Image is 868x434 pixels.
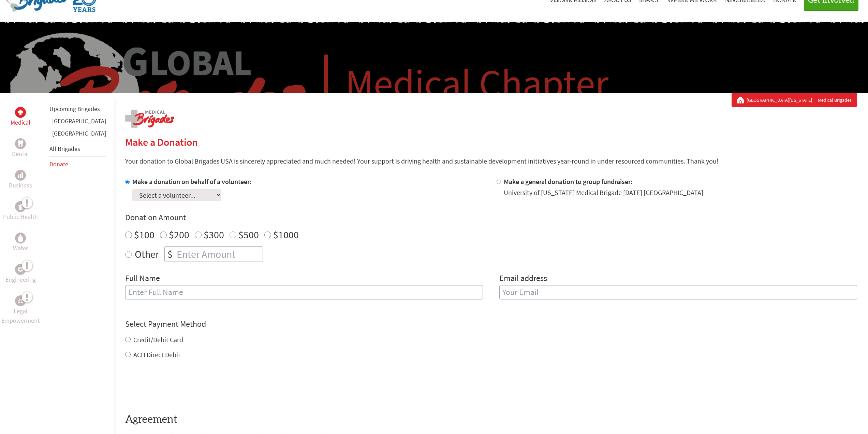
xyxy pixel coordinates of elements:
[125,136,857,148] h2: Make a Donation
[13,233,28,253] a: WaterWater
[9,170,32,190] a: BusinessBusiness
[15,295,26,306] div: Legal Empowerment
[3,212,38,222] p: Public Health
[125,285,483,299] input: Enter Full Name
[133,335,183,344] label: Credit/Debit Card
[5,264,36,284] a: EngineeringEngineering
[499,285,857,299] input: Your Email
[18,234,23,242] img: Water
[11,118,30,127] p: Medical
[49,157,106,172] li: Donate
[18,172,23,178] img: Business
[49,145,80,153] a: All Brigades
[18,110,23,115] img: Medical
[13,243,28,253] p: Water
[5,275,36,284] p: Engineering
[52,117,106,125] a: [GEOGRAPHIC_DATA]
[15,107,26,118] div: Medical
[504,177,633,186] label: Make a general donation to group fundraiser:
[125,414,857,426] h4: Agreement
[134,228,155,241] label: $100
[18,140,23,147] img: Dental
[169,228,189,241] label: $200
[204,228,224,241] label: $300
[125,373,229,400] iframe: reCAPTCHA
[175,247,263,262] input: Enter Amount
[52,129,106,137] a: [GEOGRAPHIC_DATA]
[49,101,106,116] li: Upcoming Brigades
[125,319,857,330] h4: Select Payment Method
[9,181,32,190] p: Business
[49,141,106,157] li: All Brigades
[737,97,852,103] div: Medical Brigades
[18,267,23,272] img: Engineering
[125,212,857,223] h4: Donation Amount
[15,233,26,243] div: Water
[165,247,175,262] div: $
[49,105,100,113] a: Upcoming Brigades
[135,246,159,262] label: Other
[133,350,180,359] label: ACH Direct Debit
[15,138,26,149] div: Dental
[15,170,26,181] div: Business
[49,160,68,168] a: Donate
[132,177,252,186] label: Make a donation on behalf of a volunteer:
[504,188,703,197] div: University of [US_STATE] Medical Brigade [DATE] [GEOGRAPHIC_DATA]
[1,295,40,325] a: Legal EmpowermentLegal Empowerment
[125,156,857,166] p: Your donation to Global Brigades USA is sincerely appreciated and much needed! Your support is dr...
[15,201,26,212] div: Public Health
[747,97,815,103] a: [GEOGRAPHIC_DATA][US_STATE]
[273,228,299,241] label: $1000
[125,110,174,128] img: logo-medical.png
[49,129,106,141] li: Guatemala
[499,273,547,285] label: Email address
[3,201,38,222] a: Public HealthPublic Health
[1,306,40,325] p: Legal Empowerment
[15,264,26,275] div: Engineering
[49,116,106,129] li: Ghana
[18,203,23,210] img: Public Health
[11,107,30,127] a: MedicalMedical
[238,228,259,241] label: $500
[12,138,29,159] a: DentalDental
[18,299,23,303] img: Legal Empowerment
[12,149,29,159] p: Dental
[125,273,160,285] label: Full Name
